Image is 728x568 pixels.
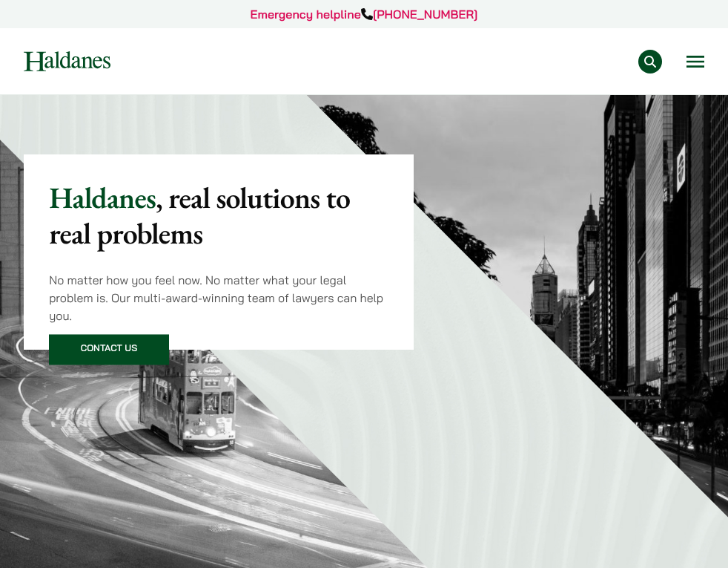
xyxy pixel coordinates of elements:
[24,51,110,71] img: Logo of Haldanes
[49,271,388,324] p: No matter how you feel now. No matter what your legal problem is. Our multi-award-winning team of...
[686,56,704,68] button: Open menu
[49,335,169,365] a: Contact Us
[638,50,662,74] button: Search
[49,178,350,252] mark: , real solutions to real problems
[251,7,478,22] a: Emergency helpline[PHONE_NUMBER]
[49,180,388,251] p: Haldanes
